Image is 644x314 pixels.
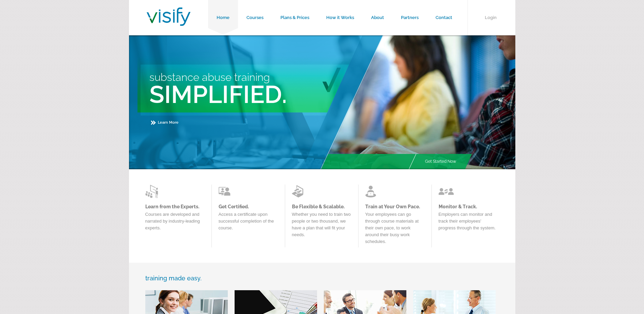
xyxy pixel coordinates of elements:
img: Learn from the Experts [145,185,161,198]
img: Visify Training [147,7,190,26]
h3: training made easy. [145,275,499,282]
p: Whether you need to train two people or two thousand, we have a plan that will fit your needs. [292,211,351,242]
p: Access a certificate upon successful completion of the course. [219,211,278,235]
a: Be Flexible & Scalable. [292,204,351,209]
img: Learn from the Experts [292,185,307,198]
a: Get Started Now [417,154,465,169]
img: Learn from the Experts [219,185,234,198]
p: Employers can monitor and track their employees' progress through the system. [439,211,498,235]
h2: Simplified. [149,80,385,109]
p: Your employees can go through course materials at their own pace, to work around their busy work ... [365,211,425,248]
p: Courses are developed and narrated by industry-leading experts. [145,211,205,235]
a: Learn from the Experts. [145,204,205,209]
a: Monitor & Track. [439,204,498,209]
img: Learn from the Experts [365,185,381,198]
a: Learn More [151,120,179,125]
img: Main Image [320,35,515,169]
a: Train at Your Own Pace. [365,204,425,209]
a: Visify Training [147,18,190,28]
a: Get Certified. [219,204,278,209]
img: Learn from the Experts [439,185,454,198]
h3: Substance Abuse Training [149,71,385,83]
